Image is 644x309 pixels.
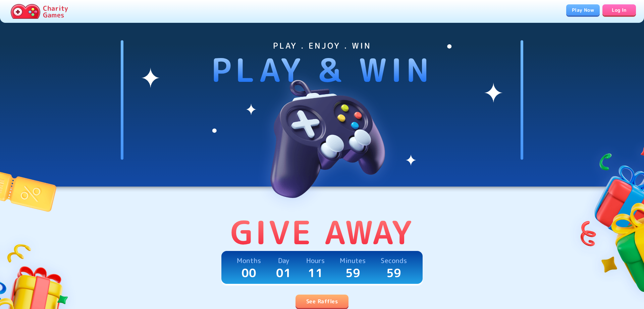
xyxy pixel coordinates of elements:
a: Play Now [566,4,600,15]
p: 11 [308,266,323,280]
p: Day [278,255,289,266]
p: 59 [386,266,401,280]
p: Give Away [230,213,414,251]
img: gifts [566,129,644,307]
p: Months [237,255,261,266]
p: 01 [276,266,291,280]
a: Log In [602,4,636,15]
img: hero-image [238,51,406,219]
img: shines [141,40,503,170]
p: 59 [345,266,361,280]
p: 00 [241,266,257,280]
a: Charity Games [8,3,71,20]
p: Seconds [381,255,407,266]
a: Months00Day01Hours11Minutes59Seconds59 [221,251,423,284]
img: Charity.Games [11,4,40,19]
p: Minutes [340,255,366,266]
p: Hours [306,255,325,266]
p: Charity Games [43,5,68,18]
a: See Raffles [296,295,348,308]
